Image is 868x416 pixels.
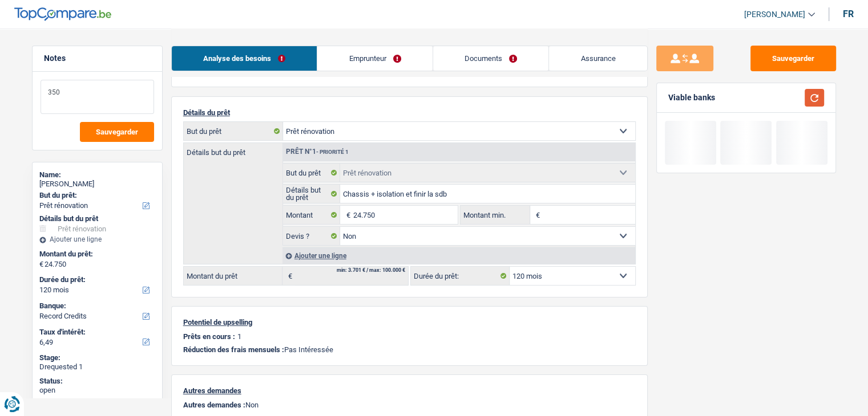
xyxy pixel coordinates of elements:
[549,46,647,71] a: Assurance
[317,46,433,71] a: Emprunteur
[39,260,43,269] span: €
[39,301,153,311] label: Banque:
[39,180,155,189] div: [PERSON_NAME]
[283,148,352,156] div: Prêt n°1
[39,214,155,223] div: Détails but du prêt
[39,170,155,180] div: Name:
[183,318,636,327] p: Potentiel de upselling
[183,386,636,395] p: Autres demandes
[183,345,636,354] p: Pas Intéressée
[39,235,155,243] div: Ajouter une ligne
[14,7,111,21] img: TopCompare Logo
[282,247,635,264] div: Ajouter une ligne
[44,54,151,63] h5: Notes
[237,332,241,341] p: 1
[39,362,155,372] div: Drequested 1
[337,268,405,273] div: min: 3.701 € / max: 100.000 €
[433,46,549,71] a: Documents
[39,275,153,284] label: Durée du prêt:
[283,164,341,182] label: But du prêt
[39,386,155,395] div: open
[461,206,530,224] label: Montant min.
[668,93,715,103] div: Viable banks
[843,9,854,19] div: fr
[316,149,349,155] span: - Priorité 1
[735,5,815,24] a: [PERSON_NAME]
[39,250,153,259] label: Montant du prêt:
[39,377,155,386] div: Status:
[184,267,282,285] label: Montant du prêt
[39,328,153,337] label: Taux d'intérêt:
[39,353,155,362] div: Stage:
[283,185,341,203] label: Détails but du prêt
[184,143,282,156] label: Détails but du prêt
[340,206,353,224] span: €
[184,122,283,140] label: But du prêt
[183,401,636,409] p: Non
[183,332,235,341] p: Prêts en cours :
[172,46,317,71] a: Analyse des besoins
[283,206,341,224] label: Montant
[282,267,295,285] span: €
[283,227,341,245] label: Devis ?
[183,401,245,409] span: Autres demandes :
[530,206,543,224] span: €
[744,10,805,19] span: [PERSON_NAME]
[96,128,138,136] span: Sauvegarder
[39,191,153,200] label: But du prêt:
[80,122,154,142] button: Sauvegarder
[183,108,636,117] p: Détails du prêt
[411,267,510,285] label: Durée du prêt:
[750,46,836,71] button: Sauvegarder
[183,345,284,354] span: Réduction des frais mensuels :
